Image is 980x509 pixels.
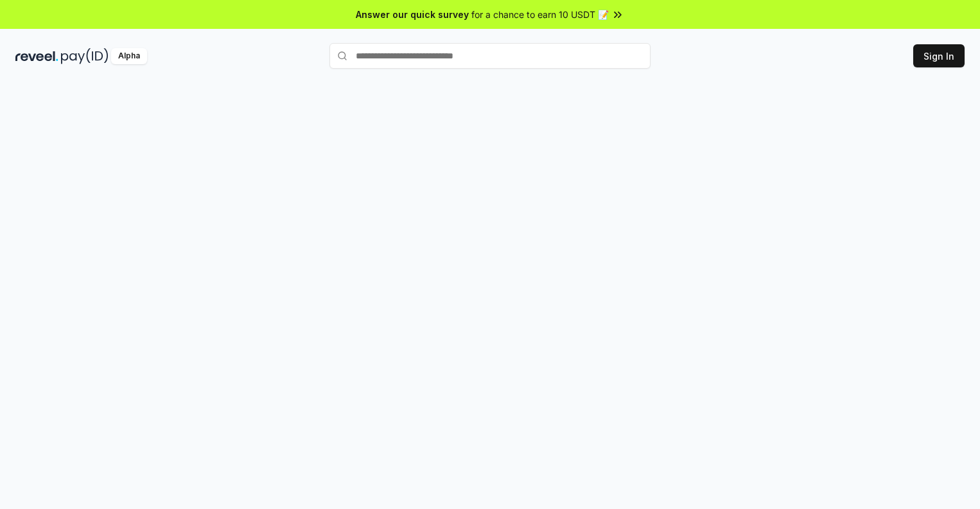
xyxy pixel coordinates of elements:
[15,48,58,64] img: reveel_dark
[356,8,469,21] span: Answer our quick survey
[471,8,609,21] span: for a chance to earn 10 USDT 📝
[111,48,147,64] div: Alpha
[913,44,965,67] button: Sign In
[61,48,109,64] img: pay_id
